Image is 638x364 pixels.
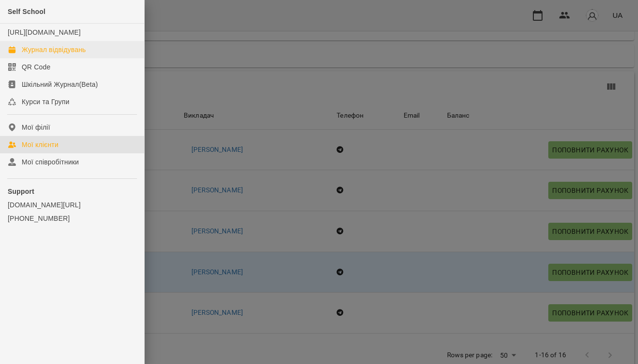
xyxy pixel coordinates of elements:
[22,45,86,54] div: Журнал відвідувань
[22,80,98,89] div: Шкільний Журнал(Beta)
[22,122,50,132] div: Мої філії
[8,187,136,196] p: Support
[22,140,58,149] div: Мої клієнти
[22,157,79,167] div: Мої співробітники
[22,97,69,107] div: Курси та Групи
[22,62,51,72] div: QR Code
[8,8,45,15] span: Self School
[8,200,136,210] a: [DOMAIN_NAME][URL]
[8,214,136,223] a: [PHONE_NUMBER]
[8,28,81,36] a: [URL][DOMAIN_NAME]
